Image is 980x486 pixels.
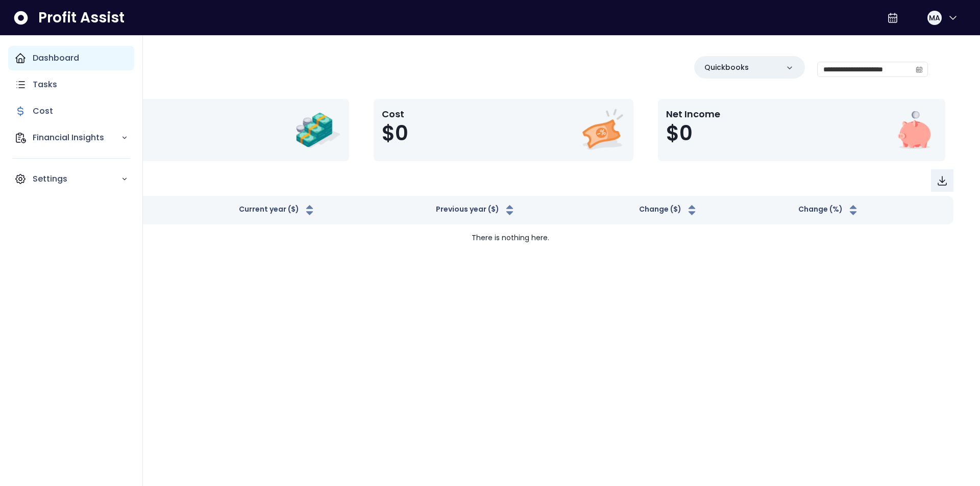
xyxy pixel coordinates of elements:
img: Cost [579,107,625,153]
p: Settings [33,173,121,185]
span: $0 [382,121,408,145]
p: Cost [382,107,408,121]
p: Financial Insights [33,132,121,144]
span: Profit Assist [38,9,125,27]
p: Dashboard [33,52,79,64]
button: Change (%) [798,204,860,216]
svg: calendar [916,66,923,73]
p: Tasks [33,79,57,91]
button: Change ($) [639,204,698,216]
img: Revenue [295,107,341,153]
span: $0 [666,121,693,145]
button: Download [931,169,953,192]
p: Net Income [666,107,720,121]
span: MA [929,13,940,23]
button: Current year ($) [239,204,316,216]
button: Previous year ($) [436,204,516,216]
p: Quickbooks [704,62,749,73]
td: There is nothing here. [67,224,953,251]
img: Net Income [891,107,937,153]
p: Cost [33,105,53,117]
